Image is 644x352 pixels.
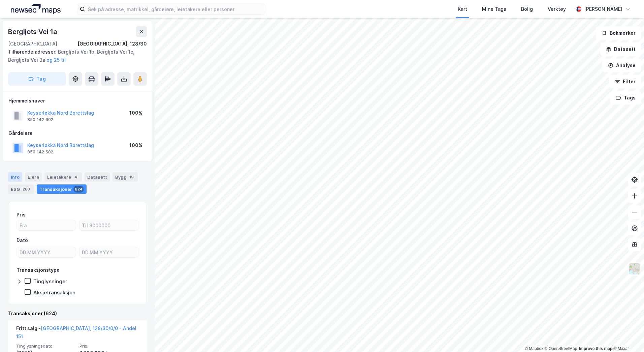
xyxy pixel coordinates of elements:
[128,174,135,180] div: 19
[545,346,577,351] a: OpenStreetMap
[17,211,26,219] div: Pris
[579,346,612,351] a: Improve this map
[16,325,136,339] a: [GEOGRAPHIC_DATA], 128/30/0/0 - Andel 151
[8,72,66,86] button: Tag
[458,5,467,13] div: Kart
[521,5,533,13] div: Bolig
[602,59,641,72] button: Analyse
[16,343,75,349] span: Tinglysningsdato
[77,40,147,48] div: [GEOGRAPHIC_DATA], 128/30
[16,324,139,343] div: Fritt salg -
[610,320,644,352] iframe: Chat Widget
[8,26,59,37] div: Bergljots Vei 1a
[73,186,84,193] div: 624
[8,48,141,64] div: Bergljots Vei 1b, Bergljots Vei 1c, Bergljots Vei 3a
[129,141,142,149] div: 100%
[44,172,82,182] div: Leietakere
[628,262,641,275] img: Z
[8,129,147,137] div: Gårdeiere
[72,174,79,180] div: 4
[79,343,139,349] span: Pris
[548,5,566,13] div: Verktøy
[85,4,265,14] input: Søk på adresse, matrikkel, gårdeiere, leietakere eller personer
[609,75,641,88] button: Filter
[596,26,641,40] button: Bokmerker
[17,220,76,230] input: Fra
[85,172,110,182] div: Datasett
[112,172,138,182] div: Bygg
[25,172,42,182] div: Eiere
[8,310,147,318] div: Transaksjoner (624)
[17,247,76,257] input: DD.MM.YYYY
[17,266,60,274] div: Transaksjonstype
[79,220,138,230] input: Til 8000000
[610,91,641,105] button: Tags
[79,247,138,257] input: DD.MM.YYYY
[600,42,641,56] button: Datasett
[17,236,28,244] div: Dato
[129,109,142,117] div: 100%
[27,149,53,155] div: 850 142 602
[8,40,57,48] div: [GEOGRAPHIC_DATA]
[11,4,61,14] img: logo.a4113a55bc3d86da70a041830d287a7e.svg
[21,186,31,193] div: 263
[33,289,75,296] div: Aksjetransaksjon
[482,5,506,13] div: Mine Tags
[8,184,34,194] div: ESG
[27,117,53,122] div: 850 142 602
[37,184,87,194] div: Transaksjoner
[8,49,58,55] span: Tilhørende adresser:
[584,5,622,13] div: [PERSON_NAME]
[610,320,644,352] div: Kontrollprogram for chat
[525,346,543,351] a: Mapbox
[8,97,147,105] div: Hjemmelshaver
[33,278,67,285] div: Tinglysninger
[8,172,22,182] div: Info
